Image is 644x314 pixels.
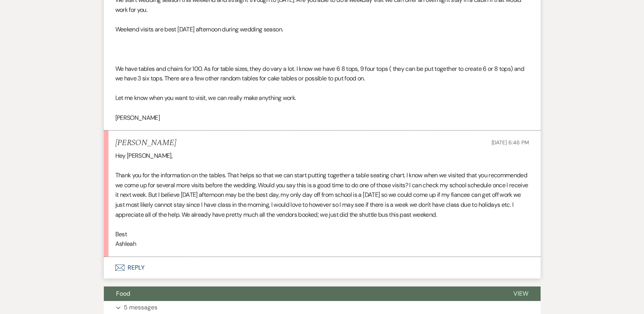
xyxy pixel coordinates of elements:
p: We have tables and chairs for 100. As for table sizes, they do vary a lot. I know we have 6 8 top... [115,64,529,83]
button: Food [104,286,501,301]
p: 5 messages [124,303,157,312]
p: Weekend visits are best [DATE] afternoon during wedding season. [115,25,529,34]
span: View [513,289,528,298]
p: Ashleah [115,239,529,249]
p: Let me know when you want to visit, we can really make anything work. [115,93,529,103]
p: Thank you for the information on the tables. That helps so that we can start putting together a t... [115,170,529,219]
p: [PERSON_NAME] [115,113,529,123]
h5: [PERSON_NAME] [115,138,176,148]
button: 5 messages [104,301,541,314]
span: Food [116,289,130,298]
span: [DATE] 6:46 PM [491,139,529,146]
button: View [501,286,541,301]
p: Hey [PERSON_NAME], [115,151,529,161]
p: Best [115,229,529,239]
button: Reply [104,257,541,278]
